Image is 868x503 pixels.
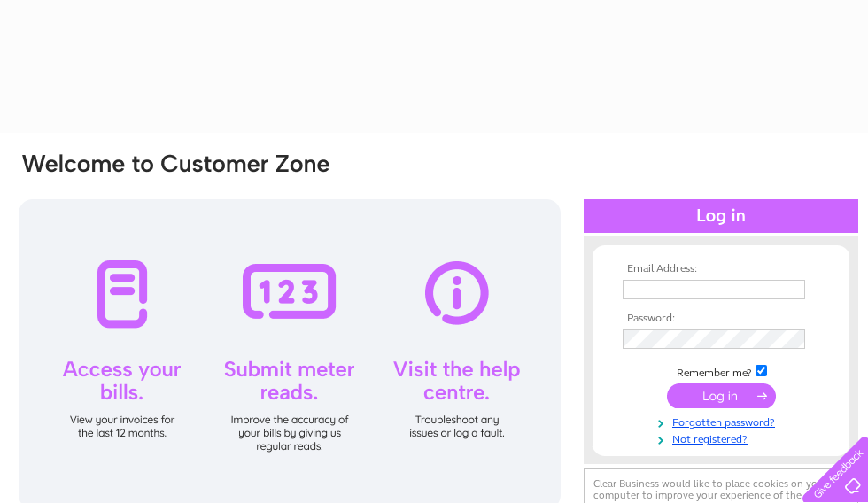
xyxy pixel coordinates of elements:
input: Submit [667,383,776,408]
a: Forgotten password? [623,413,824,429]
td: Remember me? [618,362,824,380]
th: Email Address: [618,263,824,275]
th: Password: [618,313,824,325]
a: Not registered? [623,429,824,446]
